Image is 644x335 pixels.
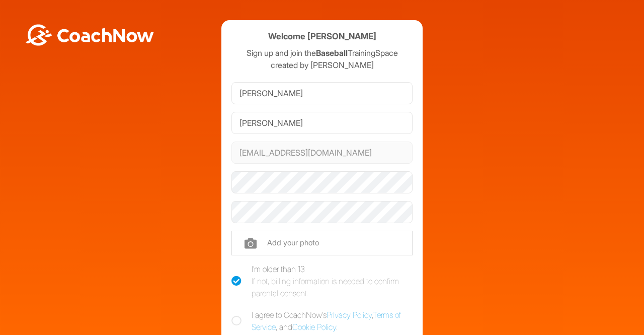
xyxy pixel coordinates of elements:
[24,24,155,46] img: BwLJSsUCoWCh5upNqxVrqldRgqLPVwmV24tXu5FoVAoFEpwwqQ3VIfuoInZCoVCoTD4vwADAC3ZFMkVEQFDAAAAAElFTkSuQmCC
[316,48,348,58] strong: Baseball
[252,263,413,299] div: I'm older than 13
[327,310,372,320] a: Privacy Policy
[252,310,401,332] a: Terms of Service
[252,275,413,299] div: If not, billing information is needed to confirm parental consent.
[268,30,376,43] h4: Welcome [PERSON_NAME]
[231,112,413,134] input: Last Name
[231,309,413,333] label: I agree to CoachNow's , , and .
[292,322,336,332] a: Cookie Policy
[231,82,413,104] input: First Name
[231,59,413,71] p: created by [PERSON_NAME]
[231,47,413,59] p: Sign up and join the TrainingSpace
[231,142,413,164] input: Email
